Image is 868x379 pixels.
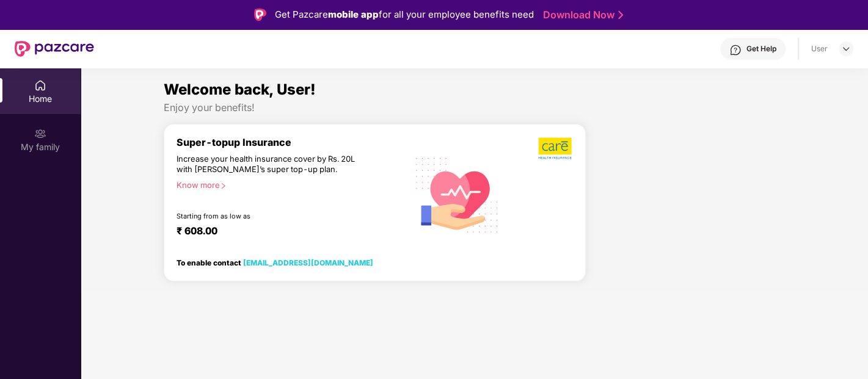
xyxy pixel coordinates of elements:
[618,9,623,21] img: Stroke
[407,144,506,245] img: svg+xml;base64,PHN2ZyB4bWxucz0iaHR0cDovL3d3dy53My5vcmcvMjAwMC9zdmciIHhtbG5zOnhsaW5rPSJodHRwOi8vd3...
[164,81,316,98] span: Welcome back, User!
[841,44,851,54] img: svg+xml;base64,PHN2ZyBpZD0iRHJvcGRvd24tMzJ4MzIiIHhtbG5zPSJodHRwOi8vd3d3LnczLm9yZy8yMDAwL3N2ZyIgd2...
[15,41,94,57] img: New Pazcare Logo
[254,9,266,21] img: Logo
[177,225,396,240] div: ₹ 608.00
[328,9,379,20] strong: mobile app
[811,44,828,54] div: User
[729,44,742,56] img: svg+xml;base64,PHN2ZyBpZD0iSGVscC0zMngzMiIgeG1sbnM9Imh0dHA6Ly93d3cudzMub3JnLzIwMDAvc3ZnIiB3aWR0aD...
[34,79,46,92] img: svg+xml;base64,PHN2ZyBpZD0iSG9tZSIgeG1sbnM9Imh0dHA6Ly93d3cudzMub3JnLzIwMDAvc3ZnIiB3aWR0aD0iMjAiIG...
[220,182,227,189] span: right
[243,258,373,267] a: [EMAIL_ADDRESS][DOMAIN_NAME]
[177,212,356,220] div: Starting from as low as
[177,154,355,175] div: Increase your health insurance cover by Rs. 20L with [PERSON_NAME]’s super top-up plan.
[177,180,401,189] div: Know more
[177,258,373,267] div: To enable contact
[34,128,46,140] img: svg+xml;base64,PHN2ZyB3aWR0aD0iMjAiIGhlaWdodD0iMjAiIHZpZXdCb3g9IjAgMCAyMCAyMCIgZmlsbD0ibm9uZSIgeG...
[746,44,776,54] div: Get Help
[164,101,785,114] div: Enjoy your benefits!
[177,137,408,148] div: Super-topup Insurance
[543,9,619,21] a: Download Now
[538,137,573,160] img: b5dec4f62d2307b9de63beb79f102df3.png
[275,7,534,22] div: Get Pazcare for all your employee benefits need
